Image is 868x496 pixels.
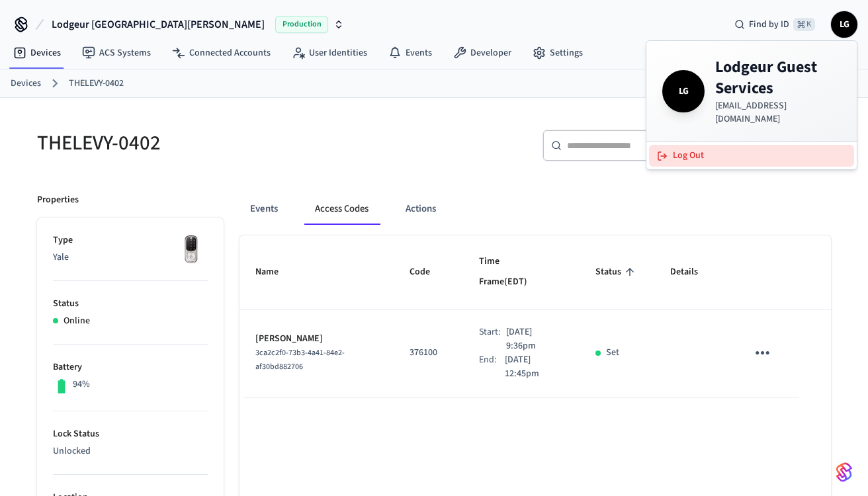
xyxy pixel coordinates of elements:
[239,235,831,397] table: sticky table
[606,346,619,360] p: Set
[52,17,265,32] span: Lodgeur [GEOGRAPHIC_DATA][PERSON_NAME]
[69,77,124,91] a: THELEVY-0402
[53,233,208,247] p: Type
[239,193,288,225] button: Events
[715,99,841,126] p: [EMAIL_ADDRESS][DOMAIN_NAME]
[836,462,852,483] img: SeamLogoGradient.69752ec5.svg
[724,13,826,36] div: Find by ID⌘ K
[479,325,507,353] div: Start:
[275,16,328,33] span: Production
[37,193,79,207] p: Properties
[255,262,296,282] span: Name
[71,41,161,65] a: ACS Systems
[304,193,379,225] button: Access Codes
[3,41,71,65] a: Devices
[53,360,208,374] p: Battery
[479,251,564,293] span: Time Frame(EDT)
[749,18,789,31] span: Find by ID
[505,353,564,381] p: [DATE] 12:45pm
[522,41,593,65] a: Settings
[506,325,563,353] p: [DATE] 9:36pm
[64,314,90,328] p: Online
[665,73,702,110] span: LG
[715,57,841,99] h4: Lodgeur Guest Services
[73,378,90,392] p: 94%
[443,41,522,65] a: Developer
[53,251,208,265] p: Yale
[53,297,208,311] p: Status
[793,18,815,31] span: ⌘ K
[255,332,378,346] p: [PERSON_NAME]
[281,41,378,65] a: User Identities
[37,130,426,157] h5: THELEVY-0402
[479,353,505,381] div: End:
[11,77,41,91] a: Devices
[670,262,715,282] span: Details
[410,346,447,360] p: 376100
[595,262,638,282] span: Status
[53,444,208,458] p: Unlocked
[239,193,831,225] div: ant example
[832,13,856,36] span: LG
[831,11,857,38] button: LG
[161,41,281,65] a: Connected Accounts
[53,427,208,441] p: Lock Status
[649,145,854,167] button: Log Out
[175,233,208,267] img: Yale Assure Touchscreen Wifi Smart Lock, Satin Nickel, Front
[378,41,443,65] a: Events
[410,262,447,282] span: Code
[255,347,345,372] span: 3ca2c2f0-73b3-4a41-84e2-af30bd882706
[395,193,447,225] button: Actions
